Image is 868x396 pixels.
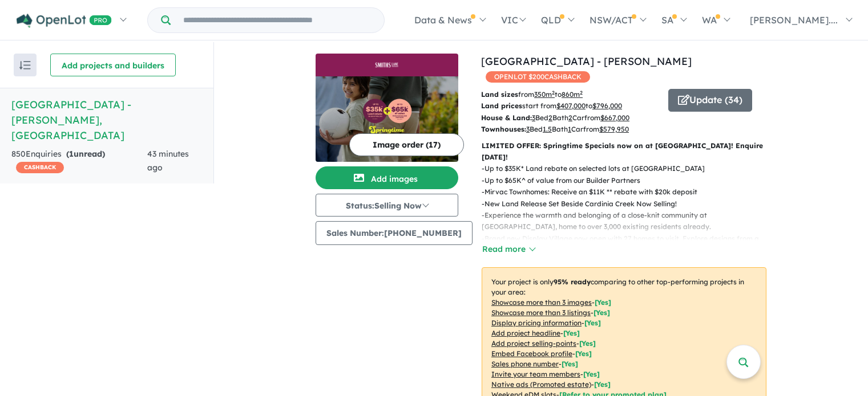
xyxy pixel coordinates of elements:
sup: 2 [580,89,583,96]
div: 850 Enquir ies [11,148,147,175]
img: Smiths Lane Estate - Clyde North Logo [320,58,454,72]
u: 2 [568,113,572,122]
u: $ 796,000 [592,101,622,110]
span: 1 [69,149,74,159]
u: 3 [532,113,535,122]
u: Showcase more than 3 images [491,298,592,307]
span: [ Yes ] [562,360,578,368]
u: Native ads (Promoted estate) [491,380,591,389]
u: Display pricing information [491,319,582,327]
u: 350 m [534,90,555,99]
span: [PERSON_NAME].... [750,14,838,26]
p: - Up to $65K^ of value from our Builder Partners [482,175,776,186]
u: 2 [548,113,552,122]
button: Add projects and builders [50,54,176,76]
b: Land prices [481,101,522,110]
span: [ Yes ] [579,339,596,348]
u: Add project selling-points [491,339,576,348]
button: Add images [316,166,458,189]
button: Sales Number:[PHONE_NUMBER] [316,221,473,245]
p: - Up to $35K* Land rebate on selected lots at [GEOGRAPHIC_DATA] [482,163,776,174]
u: Showcase more than 3 listings [491,308,591,317]
u: Embed Facebook profile [491,349,572,358]
h5: [GEOGRAPHIC_DATA] - [PERSON_NAME] , [GEOGRAPHIC_DATA] [11,97,202,143]
input: Try estate name, suburb, builder or developer [173,8,382,32]
u: $ 579,950 [599,125,629,133]
a: [GEOGRAPHIC_DATA] - [PERSON_NAME] [481,55,692,68]
img: Openlot PRO Logo White [17,14,112,28]
span: [ Yes ] [583,370,600,378]
u: $ 667,000 [600,113,629,122]
b: Townhouses: [481,125,526,133]
span: [ Yes ] [595,298,611,307]
strong: ( unread) [66,149,105,159]
u: 1.5 [543,125,552,133]
u: $ 407,000 [556,101,586,110]
button: Read more [482,243,535,256]
p: Bed Bath Car from [481,112,660,124]
b: House & Land: [481,113,532,122]
b: Land sizes [481,90,518,99]
button: Status:Selling Now [316,194,458,217]
span: to [555,90,583,99]
a: Smiths Lane Estate - Clyde North LogoSmiths Lane Estate - Clyde North [316,54,458,162]
p: LIMITED OFFER: Springtime Specials now on at [GEOGRAPHIC_DATA]! Enquire [DATE]! [482,140,766,164]
span: [Yes] [594,380,611,389]
img: Smiths Lane Estate - Clyde North [316,76,458,162]
span: [ Yes ] [563,329,580,337]
p: from [481,89,660,100]
p: - Brand new Display Village now open with 27 homes to visit. Explore designs from a range of buil... [482,233,776,268]
u: 1 [568,125,571,133]
u: 860 m [562,90,583,99]
u: Add project headline [491,329,560,337]
p: - New Land Release Set Beside Cardinia Creek Now Selling! [482,198,776,210]
p: start from [481,100,660,112]
span: [ Yes ] [594,308,610,317]
b: 95 % ready [554,277,591,286]
span: OPENLOT $ 200 CASHBACK [486,71,590,83]
span: 43 minutes ago [147,149,189,173]
sup: 2 [552,89,555,96]
u: 3 [526,125,530,133]
span: to [586,101,622,110]
img: sort.svg [19,61,31,70]
u: Sales phone number [491,360,559,368]
span: CASHBACK [16,162,64,173]
span: [ Yes ] [584,319,601,327]
p: - Mirvac Townhomes: Receive an $11K ** rebate with $20k deposit [482,186,776,198]
button: Image order (17) [349,133,464,156]
p: - Experience the warmth and belonging of a close-knit community at [GEOGRAPHIC_DATA], home to ove... [482,210,776,233]
span: [ Yes ] [575,349,592,358]
p: Bed Bath Car from [481,124,660,135]
u: Invite your team members [491,370,580,378]
button: Update (34) [668,89,752,112]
